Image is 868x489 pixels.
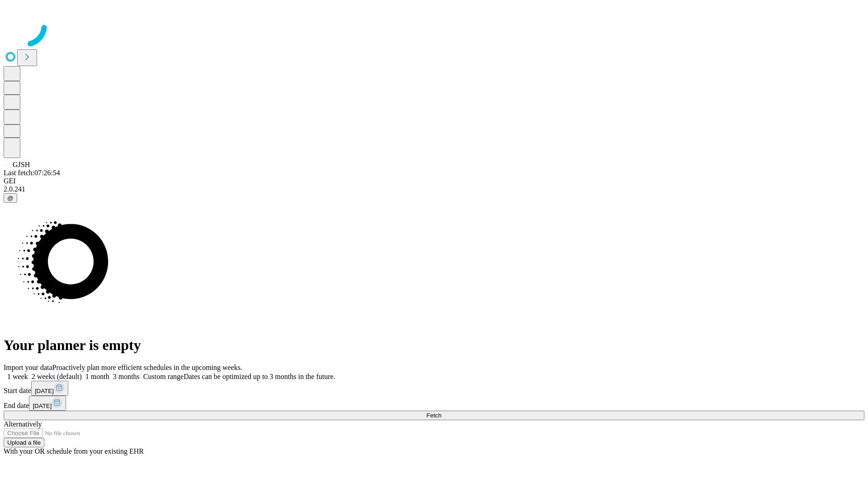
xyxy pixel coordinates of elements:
[4,169,60,177] span: Last fetch: 07:26:54
[4,411,864,420] button: Fetch
[85,373,109,380] span: 1 month
[33,403,52,409] span: [DATE]
[426,412,441,419] span: Fetch
[4,185,864,193] div: 2.0.241
[4,396,864,411] div: End date
[7,195,14,201] span: @
[4,337,864,354] h1: Your planner is empty
[4,420,42,428] span: Alternatively
[143,373,184,380] span: Custom range
[4,364,52,371] span: Import your data
[184,373,335,380] span: Dates can be optimized up to 3 months in the future.
[52,364,242,371] span: Proactively plan more efficient schedules in the upcoming weeks.
[29,396,66,411] button: [DATE]
[32,373,82,380] span: 2 weeks (default)
[13,161,30,168] span: GJSH
[4,438,44,447] button: Upload a file
[4,381,864,396] div: Start date
[31,381,68,396] button: [DATE]
[35,388,54,394] span: [DATE]
[4,447,144,455] span: With your OR schedule from your existing EHR
[113,373,140,380] span: 3 months
[7,373,28,380] span: 1 week
[4,193,17,203] button: @
[4,177,864,185] div: GEI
